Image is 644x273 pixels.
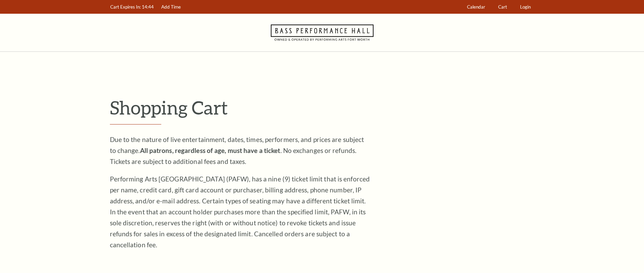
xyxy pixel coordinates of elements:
span: 14:44 [142,4,154,10]
span: Due to the nature of live entertainment, dates, times, performers, and prices are subject to chan... [110,135,364,165]
span: Cart Expires In: [110,4,141,10]
a: Cart [495,0,510,14]
span: Calendar [467,4,485,10]
strong: All patrons, regardless of age, must have a ticket [140,146,280,154]
p: Performing Arts [GEOGRAPHIC_DATA] (PAFW), has a nine (9) ticket limit that is enforced per name, ... [110,174,370,250]
span: Login [520,4,531,10]
a: Login [517,0,534,14]
p: Shopping Cart [110,96,534,119]
a: Add Time [158,0,184,14]
span: Cart [498,4,507,10]
a: Calendar [464,0,488,14]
